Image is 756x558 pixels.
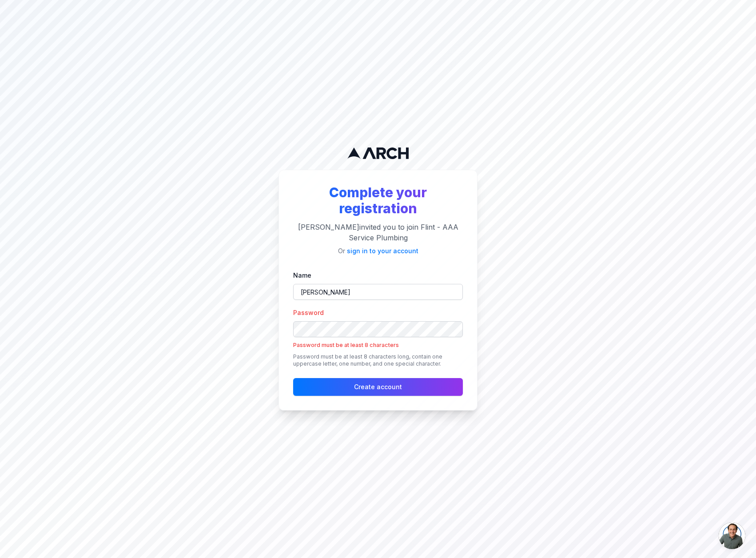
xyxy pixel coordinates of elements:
[293,378,463,396] button: Create account
[293,271,311,279] label: Name
[293,353,463,367] p: Password must be at least 8 characters long, contain one uppercase letter, one number, and one sp...
[347,247,418,255] a: sign in to your account
[293,222,463,243] p: [PERSON_NAME] invited you to join Flint - AAA Service Plumbing
[293,184,463,216] h2: Complete your registration
[293,247,463,255] p: Or
[293,341,463,349] p: Password must be at least 8 characters
[719,522,745,549] div: Open chat
[293,284,463,300] input: Your name
[293,309,324,316] label: Password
